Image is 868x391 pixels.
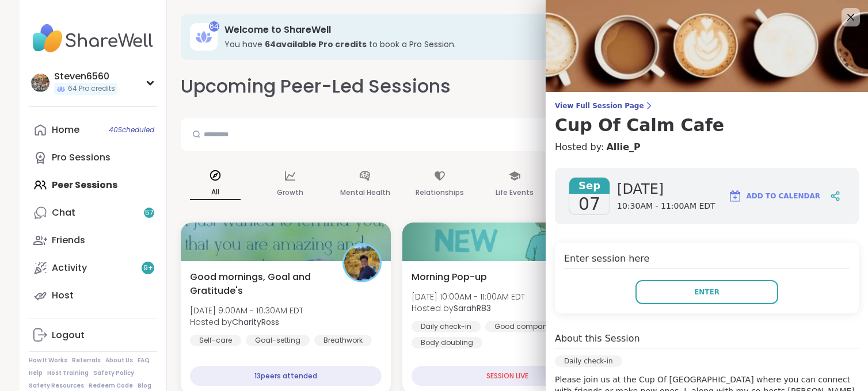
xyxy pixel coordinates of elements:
[190,366,382,386] div: 13 peers attended
[635,280,778,304] button: Enter
[555,332,640,346] h4: About this Session
[412,302,525,314] span: Hosted by
[454,302,491,314] b: SarahR83
[496,186,534,200] p: Life Events
[29,382,84,390] a: Safety Resources
[412,291,525,302] span: [DATE] 10:00AM - 11:00AM EDT
[412,321,481,332] div: Daily check-in
[145,208,154,218] span: 57
[728,189,742,203] img: ShareWell Logomark
[412,270,487,284] span: Morning Pop-up
[29,254,157,282] a: Activity9+
[52,124,79,136] div: Home
[555,355,622,367] div: Daily check-in
[72,356,101,365] a: Referrals
[265,39,367,50] b: 64 available Pro credit s
[555,140,859,154] h4: Hosted by:
[246,335,310,346] div: Goal-setting
[694,287,719,297] span: Enter
[52,329,85,342] div: Logout
[555,101,859,110] span: View Full Session Page
[29,227,157,254] a: Friends
[29,282,157,309] a: Host
[181,74,451,99] h2: Upcoming Peer-Led Sessions
[29,321,157,349] a: Logout
[569,178,610,194] span: Sep
[555,115,859,136] h3: Cup Of Calm Cafe
[485,321,561,332] div: Good company
[52,151,111,164] div: Pro Sessions
[314,335,372,346] div: Breathwork
[190,270,330,298] span: Good mornings, Goal and Gratitude's
[564,252,850,269] h4: Enter session here
[723,182,825,210] button: Add to Calendar
[29,144,157,171] a: Pro Sessions
[416,186,464,200] p: Relationships
[68,84,115,94] span: 64 Pro credits
[190,316,303,328] span: Hosted by
[54,70,117,83] div: Steven6560
[89,382,133,390] a: Redeem Code
[138,356,150,365] a: FAQ
[52,234,85,247] div: Friends
[31,74,50,92] img: Steven6560
[109,125,154,135] span: 40 Scheduled
[232,316,279,328] b: CharityRoss
[29,18,157,59] img: ShareWell Nav Logo
[190,185,241,200] p: All
[277,186,303,200] p: Growth
[93,369,134,377] a: Safety Policy
[52,206,75,219] div: Chat
[52,289,74,302] div: Host
[555,101,859,136] a: View Full Session PageCup Of Calm Cafe
[412,337,482,348] div: Body doubling
[606,140,640,154] a: Allie_P
[224,39,818,50] h3: You have to book a Pro Session.
[578,194,600,214] span: 07
[29,356,67,365] a: How It Works
[224,24,818,36] h3: Welcome to ShareWell
[143,263,153,273] span: 9 +
[344,245,380,281] img: CharityRoss
[29,199,157,227] a: Chat57
[105,356,133,365] a: About Us
[29,369,43,377] a: Help
[138,382,151,390] a: Blog
[340,186,390,200] p: Mental Health
[47,369,89,377] a: Host Training
[747,191,820,201] span: Add to Calendar
[617,180,715,198] span: [DATE]
[190,335,241,346] div: Self-care
[412,366,603,386] div: SESSION LIVE
[617,201,715,212] span: 10:30AM - 11:00AM EDT
[209,21,219,32] div: 64
[29,116,157,144] a: Home40Scheduled
[52,262,87,274] div: Activity
[190,305,303,316] span: [DATE] 9:00AM - 10:30AM EDT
